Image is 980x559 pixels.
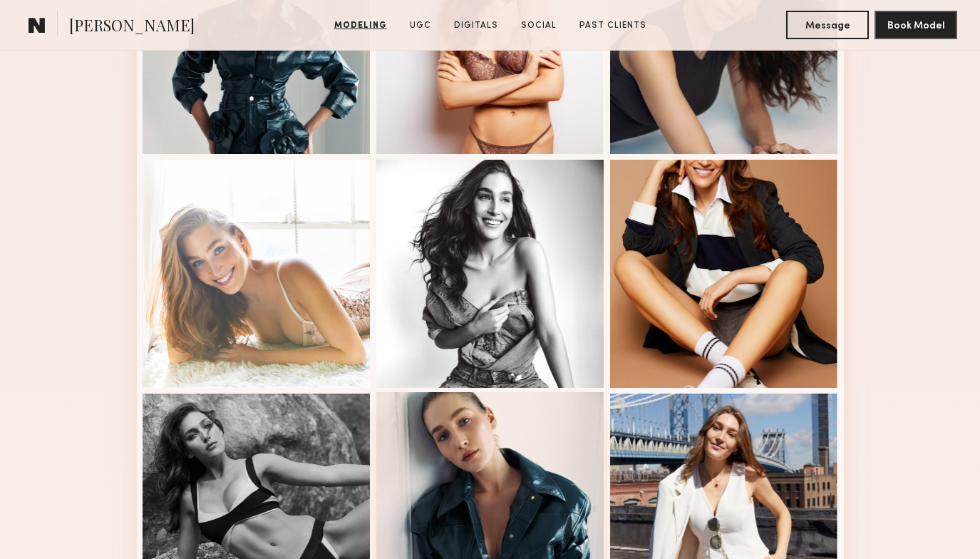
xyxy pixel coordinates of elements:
button: Book Model [875,11,957,39]
a: Past Clients [574,19,652,32]
a: Digitals [448,19,504,32]
a: Social [515,19,562,32]
a: Modeling [329,19,393,32]
button: Message [786,11,869,39]
a: Book Model [875,19,957,31]
span: [PERSON_NAME] [69,14,195,39]
a: UGC [404,19,437,32]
